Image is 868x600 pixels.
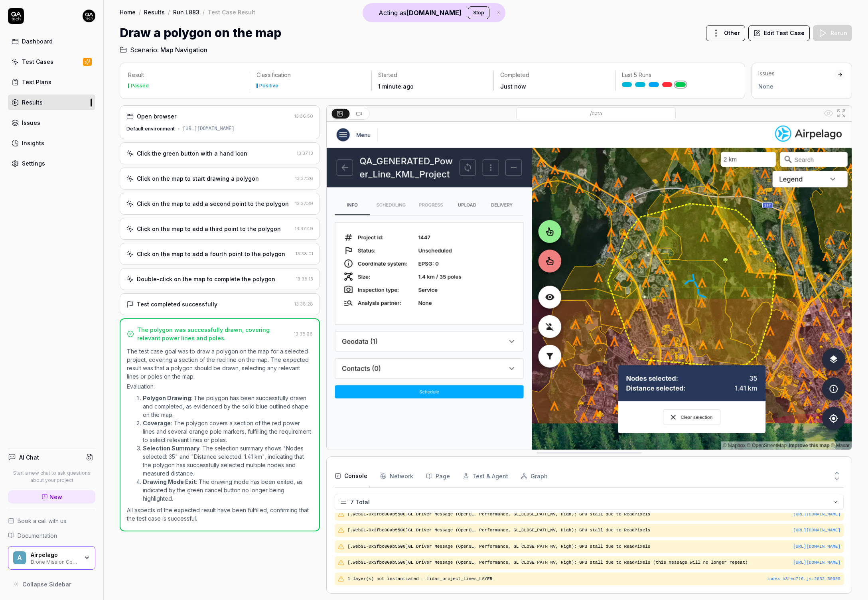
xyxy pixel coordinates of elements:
[748,25,810,41] button: Edit Test Case
[143,444,313,478] li: : The selection summary shows "Nodes selected: 35" and "Distance selected: 1.41 km", indicating t...
[137,250,285,258] div: Click on the map to add a fourth point to the polygon
[160,45,207,55] span: Map Navigation
[137,174,259,183] div: Click on the map to start drawing a polygon
[49,493,62,501] span: New
[8,54,95,69] a: Test Cases
[835,107,848,120] button: Open in full screen
[137,300,217,308] div: Test completed successfully
[22,139,44,147] div: Insights
[758,69,835,77] div: Issues
[296,251,313,257] time: 13:38:01
[521,465,548,487] button: Graph
[347,559,840,566] pre: [.WebGL-0x3fbc00ab5500]GL Driver Message (OpenGL, Performance, GL_CLOSE_PATH_NV, High): GPU stall...
[143,478,313,503] li: : The drawing mode has been exited, as indicated by the green cancel button no longer being highl...
[31,558,79,564] div: Drone Mission Control
[126,125,175,132] div: Default environment
[294,113,313,119] time: 13:36:50
[208,8,255,16] div: Test Case Result
[137,225,281,233] div: Click on the map to add a third point to the polygon
[297,150,313,156] time: 13:37:13
[8,546,95,570] button: AAirpelagoDrone Mission Control
[793,511,840,518] button: [URL][DOMAIN_NAME]
[13,551,26,564] span: A
[8,156,95,171] a: Settings
[767,576,840,582] div: index-b3fed7f6.js : 2632 : 50585
[8,34,95,49] a: Dashboard
[143,419,313,444] li: : The polygon covers a section of the red power lines and several orange pole markers, fulfilling...
[8,531,95,540] a: Documentation
[137,275,275,283] div: Double-click on the map to complete the polygon
[143,420,171,426] strong: Coverage
[173,8,199,16] a: Run L883
[143,395,191,401] strong: Polygon Drawing
[500,83,526,90] time: Just now
[8,470,95,484] p: Start a new chat to ask questions about your project
[256,71,365,79] p: Classification
[144,8,165,16] a: Results
[120,45,207,55] a: Scenario:Map Navigation
[295,226,313,231] time: 13:37:49
[378,83,414,90] time: 1 minute ago
[793,543,840,550] button: [URL][DOMAIN_NAME]
[426,465,450,487] button: Page
[500,71,609,79] p: Completed
[822,107,835,120] button: Show all interative elements
[295,176,313,181] time: 13:37:26
[378,71,487,79] p: Started
[468,6,489,19] button: Stop
[296,276,313,282] time: 13:38:13
[22,118,40,127] div: Issues
[347,543,840,550] pre: [.WebGL-0x3fbc00ab5500]GL Driver Message (OpenGL, Performance, GL_CLOSE_PATH_NV, High): GPU stall...
[139,8,141,16] div: /
[793,559,840,566] button: [URL][DOMAIN_NAME]
[31,551,79,559] div: Airpelago
[127,347,313,381] p: The test case goal was to draw a polygon on the map for a selected project, covering a section of...
[137,326,291,342] div: The polygon was successfully drawn, covering relevant power lines and poles.
[137,199,289,208] div: Click on the map to add a second point to the polygon
[18,531,57,540] span: Documentation
[22,57,53,66] div: Test Cases
[8,74,95,90] a: Test Plans
[137,112,176,120] div: Open browser
[143,394,313,419] li: : The polygon has been successfully drawn and completed, as evidenced by the solid blue outlined ...
[83,10,95,22] img: 7ccf6c19-61ad-4a6c-8811-018b02a1b829.jpg
[128,45,159,55] span: Scenario:
[8,576,95,592] button: Collapse Sidebar
[127,382,313,391] p: Evaluation:
[120,24,281,42] h1: Draw a polygon on the map
[8,490,95,503] a: New
[347,527,840,534] pre: [.WebGL-0x3fbc00ab5500]GL Driver Message (OpenGL, Performance, GL_CLOSE_PATH_NV, High): GPU stall...
[8,115,95,130] a: Issues
[706,25,745,41] button: Other
[183,125,235,132] div: [URL][DOMAIN_NAME]
[19,453,39,462] h4: AI Chat
[295,201,313,206] time: 13:37:39
[347,576,840,582] pre: 1 layer(s) not instantiated - lidar_project_lines_LAYER
[335,465,367,487] button: Console
[120,8,136,16] a: Home
[203,8,205,16] div: /
[758,82,835,91] div: None
[143,478,196,485] strong: Drawing Mode Exit
[793,527,840,534] button: [URL][DOMAIN_NAME]
[22,98,43,107] div: Results
[137,149,247,158] div: Click the green button with a hand icon
[143,445,199,452] strong: Selection Summary
[294,331,313,337] time: 13:38:28
[327,122,852,450] img: Screenshot
[127,506,313,523] p: All aspects of the expected result have been fulfilled, confirming that the test case is successful.
[347,511,840,518] pre: [.WebGL-0x3fbc00ab5500]GL Driver Message (OpenGL, Performance, GL_CLOSE_PATH_NV, High): GPU stall...
[22,37,53,45] div: Dashboard
[463,465,508,487] button: Test & Agent
[767,576,840,582] button: index-b3fed7f6.js:2632:50585
[168,8,170,16] div: /
[22,78,51,86] div: Test Plans
[8,517,95,525] a: Book a call with us
[22,159,45,168] div: Settings
[128,71,243,79] p: Result
[131,83,149,88] div: Passed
